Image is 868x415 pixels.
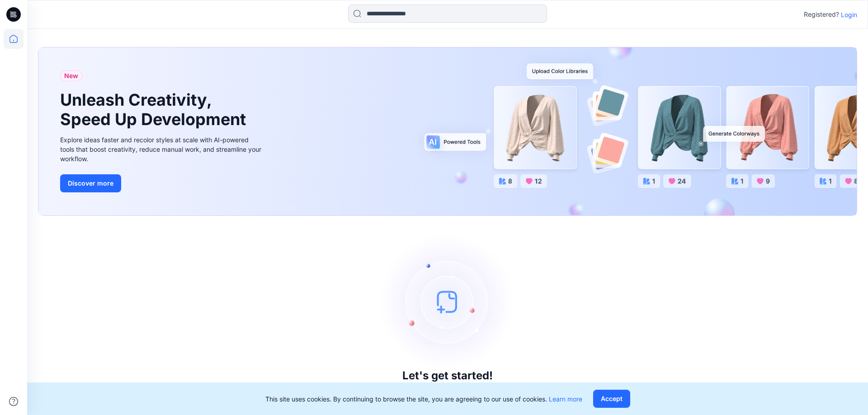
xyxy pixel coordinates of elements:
h3: Let's get started! [402,369,493,382]
img: empty-state-image.svg [380,234,515,369]
div: Explore ideas faster and recolor styles at scale with AI-powered tools that boost creativity, red... [60,135,264,163]
p: Login [841,10,857,19]
p: Registered? [804,9,839,20]
button: Discover more [60,174,121,192]
a: Discover more [60,174,264,192]
h1: Unleash Creativity, Speed Up Development [60,90,250,129]
p: This site uses cookies. By continuing to browse the site, you are agreeing to our use of cookies. [265,394,582,404]
button: Accept [593,390,630,408]
span: New [64,70,78,81]
a: Learn more [549,395,582,403]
